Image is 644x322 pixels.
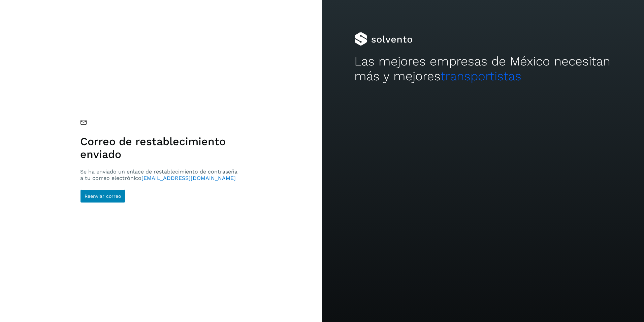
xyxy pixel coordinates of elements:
button: Reenviar correo [80,189,125,203]
h2: Las mejores empresas de México necesitan más y mejores [354,54,612,84]
p: Se ha enviado un enlace de restablecimiento de contraseña a tu correo electrónico [80,168,240,181]
span: [EMAIL_ADDRESS][DOMAIN_NAME] [141,175,236,181]
span: Reenviar correo [85,194,121,198]
span: transportistas [441,69,521,83]
h1: Correo de restablecimiento enviado [80,135,240,161]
